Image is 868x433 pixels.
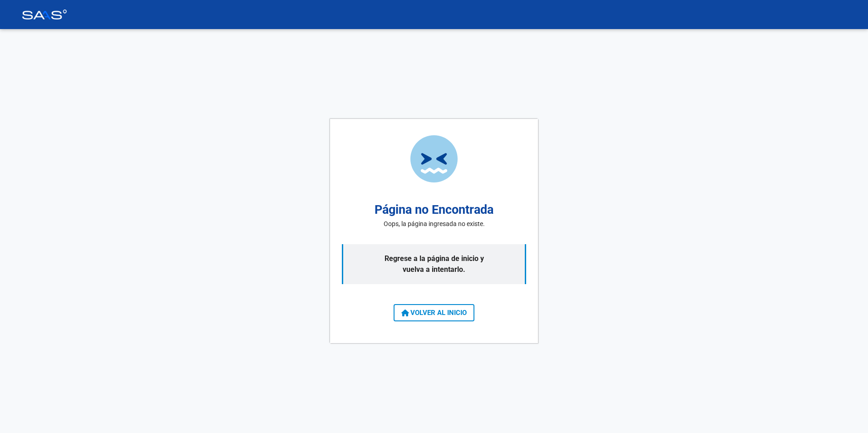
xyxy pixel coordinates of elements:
button: VOLVER AL INICIO [394,304,474,321]
h2: Página no Encontrada [375,201,493,219]
p: Oops, la página ingresada no existe. [384,219,485,229]
span: VOLVER AL INICIO [401,309,467,317]
iframe: Intercom live chat [837,402,859,424]
p: Regrese a la página de inicio y vuelva a intentarlo. [342,244,526,284]
img: Logo SAAS [22,10,67,20]
img: page-not-found [410,135,458,182]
